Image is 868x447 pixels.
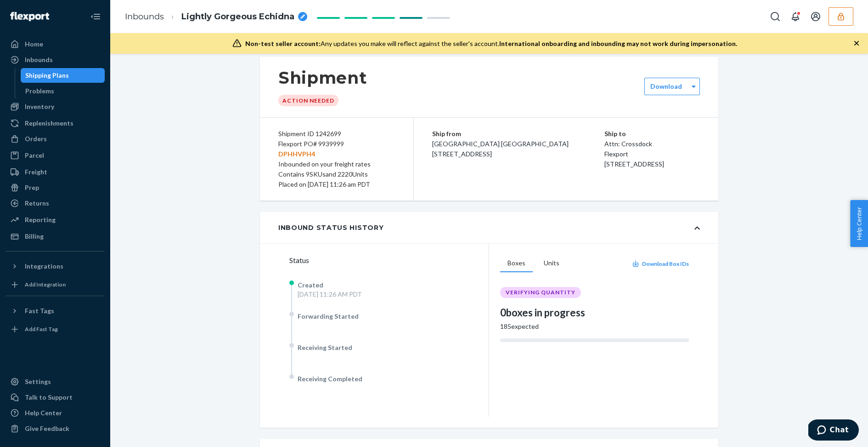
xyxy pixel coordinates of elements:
a: Inventory [6,99,105,114]
button: Open Search Box [766,7,784,26]
span: Lightly Gorgeous Echidna [181,11,294,23]
div: Status [289,255,489,266]
div: Fast Tags [25,306,54,315]
a: Home [6,37,105,52]
div: Reporting [25,215,56,224]
div: Replenishments [25,119,73,128]
a: Inbounds [125,11,164,22]
a: Inbounds [6,52,105,67]
span: Non-test seller account: [245,40,321,47]
span: International onboarding and inbounding may not work during impersonation. [499,40,737,47]
button: Help Center [850,200,868,247]
a: Add Fast Tag [6,322,105,337]
div: Add Fast Tag [25,325,58,333]
button: Fast Tags [6,304,105,318]
button: Integrations [6,259,105,274]
img: Flexport logo [10,12,49,21]
a: Reporting [6,212,105,227]
span: Receiving Started [298,344,352,351]
button: Boxes [500,255,533,272]
span: Receiving Completed [298,375,362,383]
a: Shipping Plans [21,68,105,83]
iframe: Opens a widget where you can chat to one of our agents [808,419,859,442]
div: Inbounds [25,55,53,64]
span: [GEOGRAPHIC_DATA] [GEOGRAPHIC_DATA] [STREET_ADDRESS] [432,140,569,158]
button: Close Navigation [86,7,105,26]
p: Ship to [604,129,700,139]
span: [STREET_ADDRESS] [604,160,664,168]
div: Action Needed [278,95,338,106]
ol: breadcrumbs [118,3,315,30]
p: Ship from [432,129,604,139]
div: 0 boxes in progress [500,305,689,320]
a: Problems [21,84,105,98]
div: Home [25,40,43,49]
label: Download [650,82,682,91]
a: Replenishments [6,116,105,131]
a: Freight [6,165,105,179]
div: Prep [25,183,39,192]
div: Talk to Support [25,393,73,402]
span: Forwarding Started [298,312,359,320]
div: Flexport PO# 9939999 [278,139,395,159]
a: Billing [6,229,105,244]
div: Integrations [25,262,63,271]
h1: Shipment [278,68,367,87]
a: Prep [6,180,105,195]
a: Add Integration [6,277,105,292]
span: VERIFYING QUANTITY [506,289,575,296]
button: Talk to Support [6,390,105,405]
button: Give Feedback [6,421,105,436]
a: Orders [6,132,105,146]
div: Problems [25,86,54,96]
p: Attn: Crossdock [604,139,700,149]
div: Placed on [DATE] 11:26 am PDT [278,179,395,189]
p: Flexport [604,149,700,159]
button: Download Box IDs [632,260,689,268]
div: Parcel [25,151,44,160]
div: Returns [25,199,49,208]
a: Help Center [6,406,105,420]
button: Open notifications [786,7,805,26]
a: Settings [6,374,105,389]
div: Billing [25,232,44,241]
div: Inventory [25,102,54,111]
div: Contains 9 SKUs and 2220 Units [278,169,395,179]
div: Any updates you make will reflect against the seller's account. [245,39,737,48]
div: Give Feedback [25,424,69,433]
div: Inbound Status History [278,223,383,232]
button: Units [536,255,567,272]
div: [DATE] 11:26 AM PDT [298,290,362,299]
div: Orders [25,134,47,143]
div: Shipping Plans [25,71,69,80]
span: Created [298,281,323,289]
div: Freight [25,167,47,177]
div: Shipment ID 1242699 [278,129,395,139]
a: Returns [6,196,105,211]
button: Open account menu [806,7,825,26]
div: Settings [25,377,51,386]
p: DPHHVPH4 [278,149,395,159]
a: Parcel [6,148,105,163]
div: 185 expected [500,322,689,331]
div: Help Center [25,408,62,418]
div: Add Integration [25,281,66,288]
div: Inbounded on your freight rates [278,159,395,169]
